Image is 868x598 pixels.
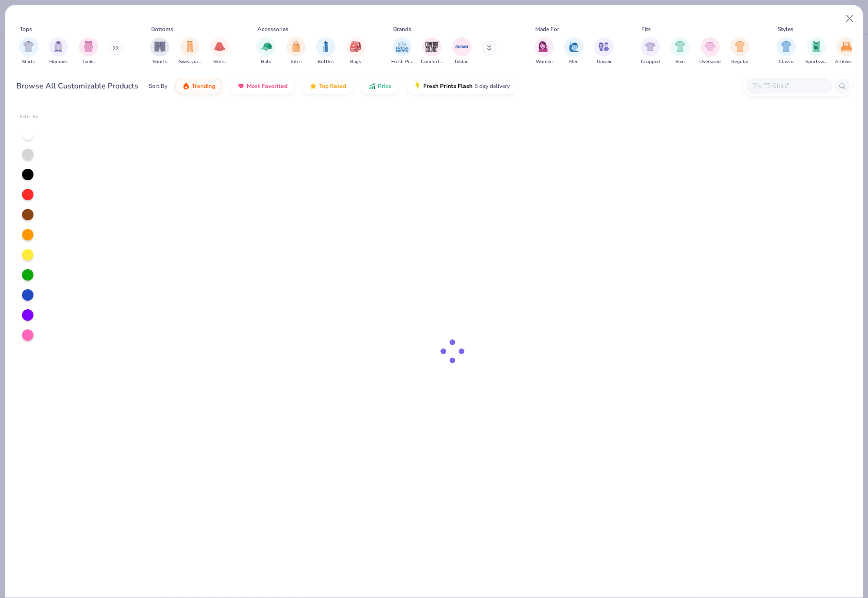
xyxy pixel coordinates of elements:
[19,37,38,65] button: filter button
[641,58,660,65] span: Cropped
[256,37,275,65] button: filter button
[20,25,32,33] div: Tops
[256,37,275,65] div: filter for Hats
[730,37,749,65] div: filter for Regular
[835,58,857,65] span: Athleisure
[151,25,173,33] div: Bottoms
[730,37,749,65] button: filter button
[20,113,39,120] div: Filter By
[16,80,138,92] div: Browse All Customizable Products
[79,37,98,65] button: filter button
[320,41,331,52] img: Bottles Image
[49,37,68,65] div: filter for Hoodies
[49,37,68,65] button: filter button
[237,82,245,90] img: most_fav.gif
[421,37,443,65] div: filter for Comfort Colors
[149,82,167,90] div: Sort By
[247,82,287,90] span: Most Favorited
[49,58,67,65] span: Hoodies
[778,25,793,33] div: Styles
[474,81,510,92] span: 5 day delivery
[597,58,611,65] span: Unisex
[835,37,857,65] button: filter button
[82,58,95,65] span: Tanks
[79,37,98,65] div: filter for Tanks
[290,58,302,65] span: Totes
[536,58,553,65] span: Women
[731,58,748,65] span: Regular
[391,37,413,65] div: filter for Fresh Prints
[805,58,827,65] span: Sportswear
[641,37,660,65] div: filter for Cropped
[569,41,579,52] img: Men Image
[22,58,35,65] span: Shirts
[179,37,201,65] button: filter button
[675,41,685,52] img: Slim Image
[805,37,827,65] button: filter button
[185,41,195,52] img: Sweatpants Image
[361,78,399,94] button: Price
[291,41,301,52] img: Totes Image
[452,37,472,65] button: filter button
[535,25,559,33] div: Made For
[210,37,229,65] div: filter for Skirts
[346,37,365,65] button: filter button
[699,37,721,65] div: filter for Oversized
[350,58,361,65] span: Bags
[841,10,859,28] button: Close
[350,41,361,52] img: Bags Image
[230,78,295,94] button: Most Favorited
[316,37,335,65] div: filter for Bottles
[670,37,690,65] button: filter button
[319,82,346,90] span: Top Rated
[811,41,822,52] img: Sportswear Image
[182,82,190,90] img: trending.gif
[19,37,38,65] div: filter for Shirts
[53,41,64,52] img: Hoodies Image
[23,41,34,52] img: Shirts Image
[777,37,796,65] div: filter for Classic
[316,37,335,65] button: filter button
[179,58,201,65] span: Sweatpants
[535,37,554,65] div: filter for Women
[645,41,656,52] img: Cropped Image
[805,37,827,65] div: filter for Sportswear
[175,78,222,94] button: Trending
[421,37,443,65] button: filter button
[395,40,409,54] img: Fresh Prints Image
[564,37,583,65] div: filter for Men
[598,41,609,52] img: Unisex Image
[781,41,792,52] img: Classic Image
[346,37,365,65] div: filter for Bags
[154,41,165,52] img: Shorts Image
[835,37,857,65] div: filter for Athleisure
[423,82,472,90] span: Fresh Prints Flash
[302,78,353,94] button: Top Rated
[675,58,685,65] span: Slim
[538,41,549,52] img: Women Image
[261,58,271,65] span: Hats
[641,25,651,33] div: Fits
[391,37,413,65] button: filter button
[257,25,288,33] div: Accessories
[414,82,421,90] img: flash.gif
[150,37,169,65] button: filter button
[83,41,94,52] img: Tanks Image
[452,37,472,65] div: filter for Gildan
[407,78,517,94] button: Fresh Prints Flash5 day delivery
[569,58,579,65] span: Men
[704,41,715,52] img: Oversized Image
[210,37,229,65] button: filter button
[153,58,167,65] span: Shorts
[192,82,215,90] span: Trending
[425,40,439,54] img: Comfort Colors Image
[378,82,392,90] span: Price
[735,41,746,52] img: Regular Image
[421,58,443,65] span: Comfort Colors
[670,37,690,65] div: filter for Slim
[286,37,306,65] div: filter for Totes
[261,41,272,52] img: Hats Image
[779,58,794,65] span: Classic
[535,37,554,65] button: filter button
[641,37,660,65] button: filter button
